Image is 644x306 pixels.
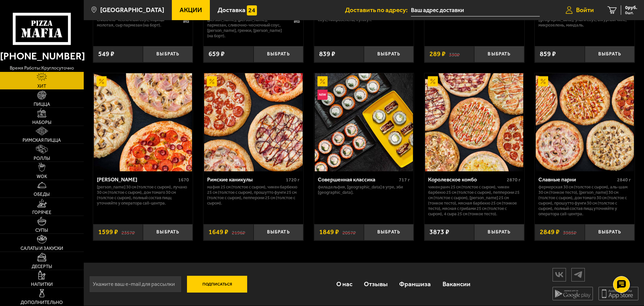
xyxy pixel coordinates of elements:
[32,264,52,269] span: Десерты
[37,174,47,179] span: WOK
[187,276,248,293] button: Подписаться
[364,46,414,62] button: Выбрать
[34,156,50,161] span: Роллы
[424,73,524,171] a: АкционныйКоролевское комбо
[34,102,50,107] span: Пицца
[317,90,328,100] img: Новинка
[449,51,460,57] s: 330 ₽
[207,76,217,86] img: Акционный
[315,73,413,171] img: Совершенная классика
[535,73,635,171] a: АкционныйСлавные парни
[318,184,410,195] p: Филадельфия, [GEOGRAPHIC_DATA] в угре, Эби [GEOGRAPHIC_DATA].
[319,229,339,235] span: 1849 ₽
[98,229,118,235] span: 1599 ₽
[536,73,634,171] img: Славные парни
[572,269,584,280] img: tg
[428,184,521,217] p: Чикен Ранч 25 см (толстое с сыром), Чикен Барбекю 25 см (толстое с сыром), Пепперони 25 см (толст...
[31,282,53,287] span: Напитки
[585,224,635,241] button: Выбрать
[358,273,393,295] a: Отзывы
[345,7,411,13] span: Доставить по адресу:
[342,229,356,235] s: 2057 ₽
[178,177,189,183] span: 1670
[97,184,189,206] p: [PERSON_NAME] 30 см (толстое с сыром), Лучано 30 см (толстое с сыром), Дон Томаго 30 см (толстое ...
[507,177,521,183] span: 2870 г
[37,84,46,89] span: Хит
[317,76,328,86] img: Акционный
[319,51,335,57] span: 839 ₽
[538,76,548,86] img: Акционный
[538,184,631,217] p: Фермерская 30 см (толстое с сыром), Аль-Шам 30 см (тонкое тесто), [PERSON_NAME] 30 см (толстое с ...
[314,73,414,171] a: АкционныйНовинкаСовершенная классика
[411,4,540,16] input: Ваш адрес доставки
[97,76,107,86] img: Акционный
[143,224,193,241] button: Выбрать
[254,46,303,62] button: Выбрать
[540,229,560,235] span: 2849 ₽
[100,7,164,13] span: [GEOGRAPHIC_DATA]
[625,11,637,15] span: 0 шт.
[286,177,300,183] span: 1720 г
[393,273,437,295] a: Франшиза
[247,5,257,15] img: 15daf4d41897b9f0e9f617042186c801.svg
[330,273,358,295] a: О нас
[617,177,631,183] span: 2840 г
[143,46,193,62] button: Выбрать
[32,120,51,125] span: Наборы
[94,73,192,171] img: Хет Трик
[576,7,594,13] span: Войти
[209,229,228,235] span: 1649 ₽
[540,51,556,57] span: 859 ₽
[625,5,637,10] span: 0 руб.
[23,138,61,143] span: Римская пицца
[428,176,505,183] div: Королевское комбо
[34,192,50,197] span: Обеды
[563,229,576,235] s: 3985 ₽
[318,176,397,183] div: Совершенная классика
[429,229,449,235] span: 3873 ₽
[207,184,300,206] p: Мафия 25 см (толстое с сыром), Чикен Барбекю 25 см (толстое с сыром), Прошутто Фунги 25 см (толст...
[32,210,51,215] span: Горячее
[553,269,566,280] img: vk
[232,229,245,235] s: 2196 ₽
[203,73,303,171] a: АкционныйРимские каникулы
[399,177,410,183] span: 717 г
[35,228,48,233] span: Супы
[428,76,438,86] img: Акционный
[98,51,114,57] span: 549 ₽
[425,73,523,171] img: Королевское комбо
[474,46,524,62] button: Выбрать
[218,7,245,13] span: Доставка
[89,276,182,293] input: Укажите ваш e-mail для рассылки
[437,273,476,295] a: Вакансии
[474,224,524,241] button: Выбрать
[21,300,63,305] span: Дополнительно
[207,12,287,39] p: цыпленок, [PERSON_NAME], [PERSON_NAME], [PERSON_NAME], пармезан, сливочно-чесночный соус, [PERSON...
[180,7,202,13] span: Акции
[97,176,177,183] div: [PERSON_NAME]
[254,224,303,241] button: Выбрать
[585,46,635,62] button: Выбрать
[93,73,193,171] a: АкционныйХет Трик
[121,229,135,235] s: 2357 ₽
[207,176,284,183] div: Римские каникулы
[538,176,615,183] div: Славные парни
[429,51,446,57] span: 289 ₽
[209,51,225,57] span: 659 ₽
[204,73,302,171] img: Римские каникулы
[21,246,63,251] span: Салаты и закуски
[364,224,414,241] button: Выбрать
